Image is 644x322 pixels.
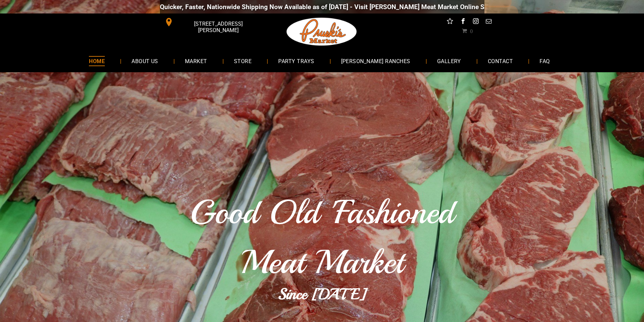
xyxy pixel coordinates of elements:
a: facebook [458,17,467,27]
span: 0 [470,28,473,33]
a: HOME [79,52,115,70]
a: [STREET_ADDRESS][PERSON_NAME] [160,17,263,27]
a: Social network [446,17,454,27]
a: PARTY TRAYS [268,52,324,70]
a: CONTACT [478,52,523,70]
a: STORE [224,52,262,70]
a: email [484,17,493,27]
a: ABOUT US [121,52,168,70]
a: GALLERY [427,52,471,70]
a: FAQ [529,52,560,70]
a: MARKET [175,52,217,70]
a: instagram [471,17,480,27]
a: [PERSON_NAME] RANCHES [331,52,421,70]
b: Since [DATE] [278,285,366,304]
img: Pruski-s+Market+HQ+Logo2-259w.png [285,14,358,50]
span: Good Old 'Fashioned Meat Market [190,191,454,283]
span: [STREET_ADDRESS][PERSON_NAME] [174,17,262,37]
